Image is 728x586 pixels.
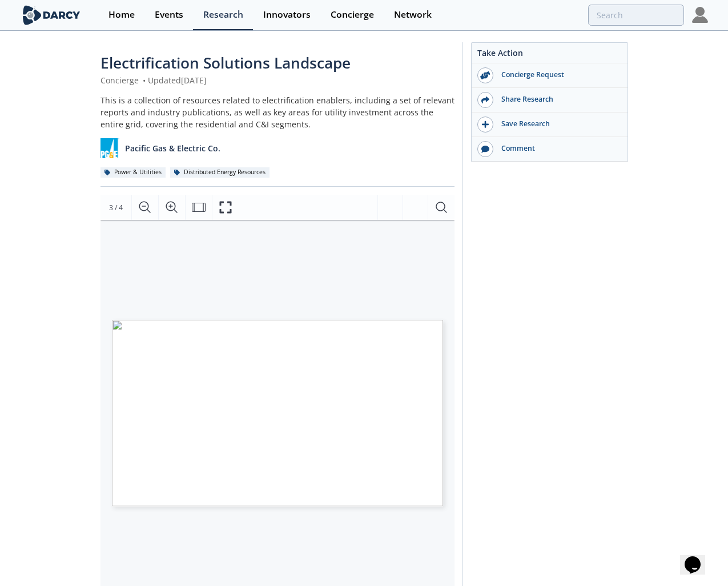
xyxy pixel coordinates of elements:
div: Network [394,10,432,19]
img: logo-wide.svg [21,5,83,25]
img: Profile [692,7,708,23]
div: Research [203,10,243,19]
iframe: chat widget [680,540,717,575]
div: This is a collection of resources related to electrification enablers, including a set of relevan... [100,94,455,130]
div: Take Action [472,47,628,63]
span: • [141,75,148,86]
div: Power & Utilities [100,167,166,178]
div: Innovators [263,10,311,19]
div: Save Research [493,119,621,129]
span: Electrification Solutions Landscape [100,53,351,73]
input: Advanced Search [588,5,684,26]
div: Share Research [493,94,621,105]
div: Comment [493,143,621,154]
p: Pacific Gas & Electric Co. [125,142,220,154]
div: Concierge [331,10,374,19]
div: Concierge Updated [DATE] [100,74,455,86]
div: Events [155,10,183,19]
div: Distributed Energy Resources [170,167,270,178]
div: Concierge Request [493,70,621,80]
div: Home [108,10,135,19]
